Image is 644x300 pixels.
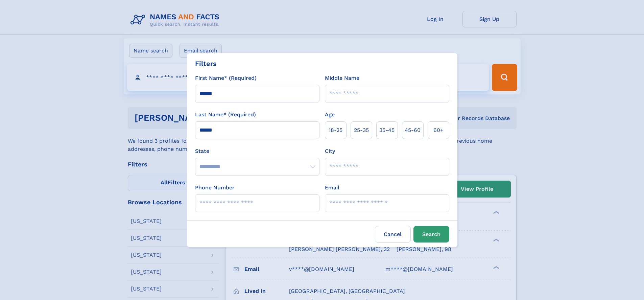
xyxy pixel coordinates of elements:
span: 60+ [433,126,444,134]
div: Filters [195,59,217,69]
span: 45‑60 [405,126,421,134]
label: Email [325,184,339,192]
label: City [325,147,335,155]
span: 18‑25 [329,126,342,134]
button: Search [413,226,449,243]
span: 25‑35 [354,126,369,134]
label: Cancel [375,226,411,243]
label: First Name* (Required) [195,74,257,82]
label: Age [325,111,335,119]
label: State [195,147,319,155]
span: 35‑45 [379,126,395,134]
label: Last Name* (Required) [195,111,256,119]
label: Middle Name [325,74,359,82]
label: Phone Number [195,184,235,192]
